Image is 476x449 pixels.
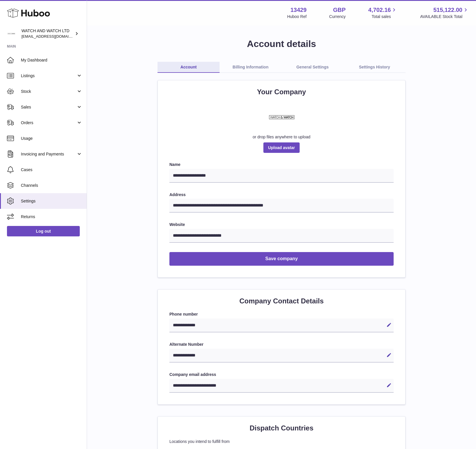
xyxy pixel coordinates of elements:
h1: Account details [96,38,467,50]
span: Upload avatar [263,142,300,153]
strong: 13429 [290,6,307,14]
a: Billing Information [220,62,282,73]
span: Total sales [372,14,397,19]
a: Settings History [343,62,406,73]
div: Currency [329,14,346,19]
a: 4,702.16 Total sales [368,6,398,19]
span: Invoicing and Payments [21,151,76,157]
div: or drop files anywhere to upload [169,134,394,140]
label: Phone number [169,312,394,317]
p: Locations you intend to fulfill from [169,439,394,444]
span: 515,122.00 [433,6,462,14]
div: WATCH AND WATCH LTD [21,28,74,39]
strong: GBP [333,6,345,14]
h2: Dispatch Countries [169,423,394,433]
span: [EMAIL_ADDRESS][DOMAIN_NAME] [21,34,85,39]
img: baris@watchandwatch.co.uk [7,29,16,38]
span: 4,702.16 [368,6,391,14]
img: ww-logo-transparan-%281%29.png [267,103,296,132]
label: Alternate Number [169,342,394,347]
label: Address [169,192,394,198]
h2: Your Company [169,87,394,97]
div: Huboo Ref [287,14,307,19]
span: Channels [21,183,82,188]
span: Settings [21,198,82,204]
a: 515,122.00 AVAILABLE Stock Total [420,6,469,19]
span: My Dashboard [21,57,82,63]
span: Sales [21,104,76,110]
a: Account [158,62,220,73]
span: Orders [21,120,76,126]
label: Website [169,222,394,227]
span: Cases [21,167,82,173]
span: Returns [21,214,82,220]
span: Usage [21,136,82,141]
a: Log out [7,226,80,236]
span: Listings [21,73,76,79]
label: Company email address [169,372,394,377]
h2: Company Contact Details [169,296,394,306]
label: Name [169,162,394,167]
span: Stock [21,89,76,94]
button: Save company [169,252,394,266]
span: AVAILABLE Stock Total [420,14,469,19]
a: General Settings [282,62,344,73]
